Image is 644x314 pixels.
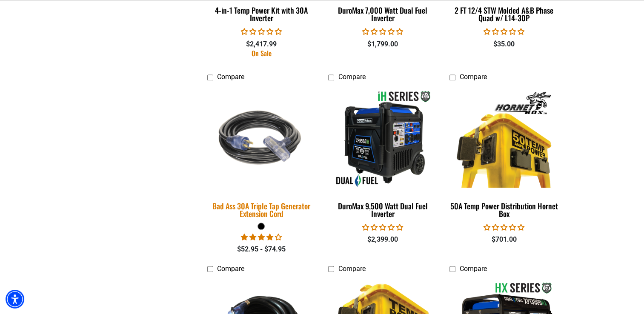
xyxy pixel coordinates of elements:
a: DuroMax 9,500 Watt Dual Fuel Inverter DuroMax 9,500 Watt Dual Fuel Inverter [328,86,437,223]
span: Compare [459,265,487,273]
span: 0.00 stars [484,28,524,36]
span: Compare [338,73,365,81]
div: 2 FT 12/4 STW Molded A&B Phase Quad w/ L14-30P [449,6,558,22]
div: $701.00 [449,234,558,245]
span: Compare [459,73,487,81]
img: 50A Temp Power Distribution Hornet Box [450,90,558,188]
div: $35.00 [449,39,558,49]
div: $1,799.00 [328,39,437,49]
div: Bad Ass 30A Triple Tap Generator Extension Cord [207,202,316,217]
div: 4-in-1 Temp Power Kit with 30A Inverter [207,6,316,22]
span: 4.00 stars [241,233,282,241]
img: black [202,84,321,193]
span: Compare [338,265,365,273]
span: Compare [217,265,244,273]
span: 0.00 stars [484,223,524,231]
span: Compare [217,73,244,81]
img: DuroMax 9,500 Watt Dual Fuel Inverter [329,90,436,188]
div: DuroMax 9,500 Watt Dual Fuel Inverter [328,202,437,217]
div: $52.95 - $74.95 [207,244,316,254]
a: black Bad Ass 30A Triple Tap Generator Extension Cord [207,86,316,223]
a: 50A Temp Power Distribution Hornet Box 50A Temp Power Distribution Hornet Box [449,86,558,223]
span: 0.00 stars [241,28,282,36]
div: Accessibility Menu [6,290,24,308]
div: On Sale [207,50,316,57]
div: $2,417.99 [207,39,316,49]
span: 0.00 stars [362,28,403,36]
span: 0.00 stars [362,223,403,231]
div: 50A Temp Power Distribution Hornet Box [449,202,558,217]
div: $2,399.00 [328,234,437,245]
div: DuroMax 7,000 Watt Dual Fuel Inverter [328,6,437,22]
